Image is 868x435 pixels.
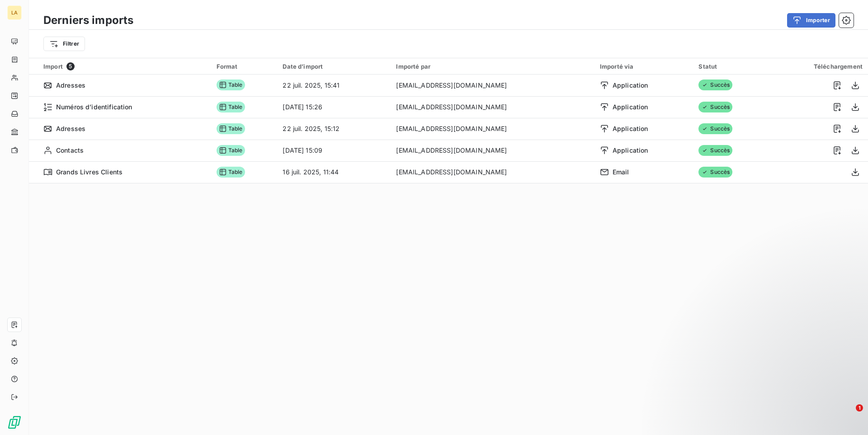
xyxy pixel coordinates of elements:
[217,102,245,112] span: Table
[277,96,391,118] td: [DATE] 15:26
[613,168,629,177] span: Email
[600,63,688,70] div: Importé via
[856,404,863,412] span: 1
[391,118,594,140] td: [EMAIL_ADDRESS][DOMAIN_NAME]
[56,81,85,90] span: Adresses
[837,404,859,426] iframe: Intercom live chat
[283,63,385,70] div: Date d’import
[217,123,245,134] span: Table
[43,37,85,51] button: Filtrer
[613,81,648,90] span: Application
[277,75,391,96] td: 22 juil. 2025, 15:41
[774,63,863,70] div: Téléchargement
[391,75,594,96] td: [EMAIL_ADDRESS][DOMAIN_NAME]
[698,102,732,112] span: Succès
[698,145,732,156] span: Succès
[217,145,245,156] span: Table
[391,140,594,161] td: [EMAIL_ADDRESS][DOMAIN_NAME]
[7,5,22,20] div: LA
[698,167,732,178] span: Succès
[56,103,132,112] span: Numéros d’identification
[613,124,648,133] span: Application
[56,168,123,177] span: Grands Livres Clients
[391,96,594,118] td: [EMAIL_ADDRESS][DOMAIN_NAME]
[698,63,762,70] div: Statut
[217,63,272,70] div: Format
[217,167,245,178] span: Table
[391,161,594,183] td: [EMAIL_ADDRESS][DOMAIN_NAME]
[7,415,22,430] img: Logo LeanPay
[56,124,85,133] span: Adresses
[217,80,245,90] span: Table
[613,103,648,112] span: Application
[698,123,732,134] span: Succès
[56,146,84,155] span: Contacts
[277,118,391,140] td: 22 juil. 2025, 15:12
[277,140,391,161] td: [DATE] 15:09
[698,80,732,90] span: Succès
[277,161,391,183] td: 16 juil. 2025, 11:44
[613,146,648,155] span: Application
[66,62,75,70] span: 5
[687,347,868,411] iframe: Intercom notifications message
[43,62,206,70] div: Import
[43,12,133,28] h3: Derniers imports
[787,13,835,28] button: Importer
[396,63,589,70] div: Importé par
